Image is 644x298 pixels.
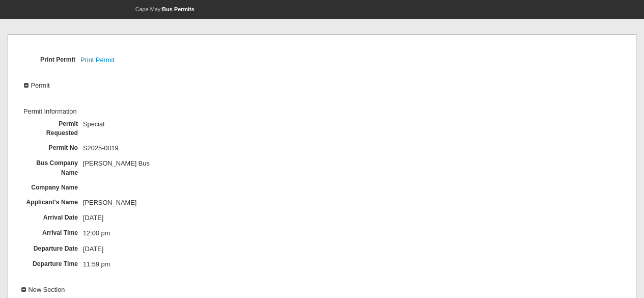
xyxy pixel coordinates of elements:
td: 11:59 pm [80,256,309,272]
td: Arrival Time [23,226,80,241]
td: Departure Date [23,241,80,256]
td: Departure Time [23,256,80,272]
p: Cape May: [8,6,322,13]
td: Print Permit [21,52,78,68]
td: Applicant's Name [23,195,80,210]
td: [PERSON_NAME] [80,195,309,210]
td: Bus Company Name [23,156,80,180]
td: Company Name [23,180,80,195]
span: Permit Information [23,107,77,115]
td: Permit No [23,141,80,156]
span: New Section [29,286,65,293]
td: [DATE] [80,241,309,256]
td: Special [80,117,309,141]
td: [DATE] [80,210,309,226]
td: [PERSON_NAME] Bus [80,156,309,180]
strong: Bus Permits [162,6,194,12]
span: Permit [31,82,50,89]
td: Permit Requested [23,117,80,141]
td: 12:00 pm [80,226,309,241]
img: Collapse [23,83,29,88]
td: S2025-0019 [80,141,309,156]
a: Print Permit [80,56,115,64]
td: Arrival Date [23,210,80,226]
img: Collapse [21,287,26,292]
